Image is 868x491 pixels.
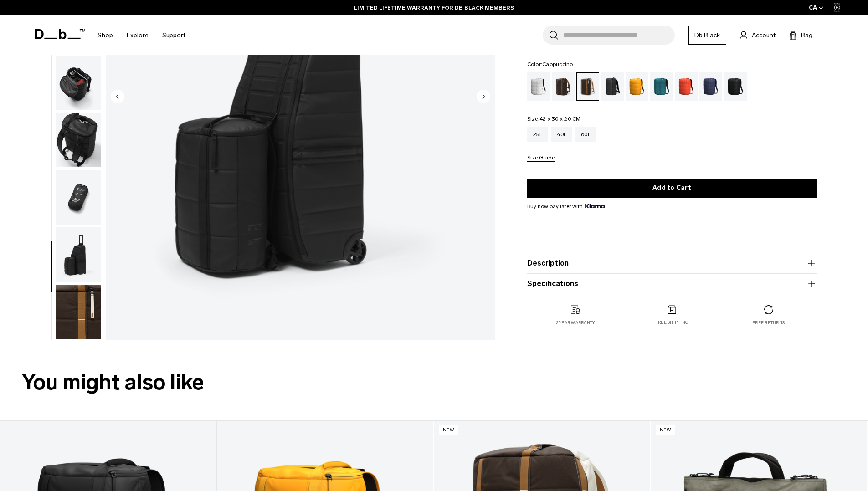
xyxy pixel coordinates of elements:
[551,127,572,142] a: 40L
[752,31,776,40] span: Account
[585,204,605,208] img: {"height" => 20, "alt" => "Klarna"}
[56,285,101,339] img: Roamer Duffel Pack 25L Cappuccino
[56,113,101,168] button: Roamer Duffel Pack 25L Cappuccino
[527,179,817,198] button: Add to Cart
[656,425,675,435] p: New
[542,61,573,67] span: Cappuccino
[354,4,514,12] a: LIMITED LIFETIME WARRANTY FOR DB BLACK MEMBERS
[527,278,817,289] button: Specifications
[539,116,581,122] span: 42 x 30 x 20 CM
[688,26,726,45] a: Db Black
[655,320,688,326] p: Free shipping
[56,284,101,340] button: Roamer Duffel Pack 25L Cappuccino
[740,30,776,41] a: Account
[22,366,846,399] h2: You might also like
[56,169,101,225] button: Roamer Duffel Pack 25L Cappuccino
[56,113,101,168] img: Roamer Duffel Pack 25L Cappuccino
[601,72,624,101] a: Reflective Black
[626,72,648,101] a: Parhelion Orange
[724,72,747,101] a: Black Out
[527,127,549,142] a: 25L
[56,56,101,110] img: Roamer Duffel Pack 25L Cappuccino
[162,19,185,51] a: Support
[575,127,596,142] a: 60L
[56,170,101,225] img: Roamer Duffel Pack 25L Cappuccino
[789,30,812,41] button: Bag
[752,320,785,326] p: Free returns
[56,55,101,111] button: Roamer Duffel Pack 25L Cappuccino
[527,202,605,210] span: Buy now pay later with
[527,61,573,67] legend: Color:
[439,425,458,435] p: New
[527,116,581,122] legend: Size:
[552,72,575,101] a: Espresso
[527,155,555,162] button: Size Guide
[675,72,698,101] a: Falu Red
[56,227,101,282] img: Roamer Duffel Pack 25L Cappuccino
[650,72,673,101] a: Midnight Teal
[527,72,550,101] a: White Out
[699,72,722,101] a: Blue Hour
[127,19,149,51] a: Explore
[111,89,124,105] button: Previous slide
[801,31,812,40] span: Bag
[98,19,113,51] a: Shop
[556,320,595,326] p: 2 year warranty
[477,89,490,105] button: Next slide
[56,227,101,282] button: Roamer Duffel Pack 25L Cappuccino
[91,15,192,55] nav: Main Navigation
[527,258,817,269] button: Description
[576,72,599,101] a: Cappuccino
